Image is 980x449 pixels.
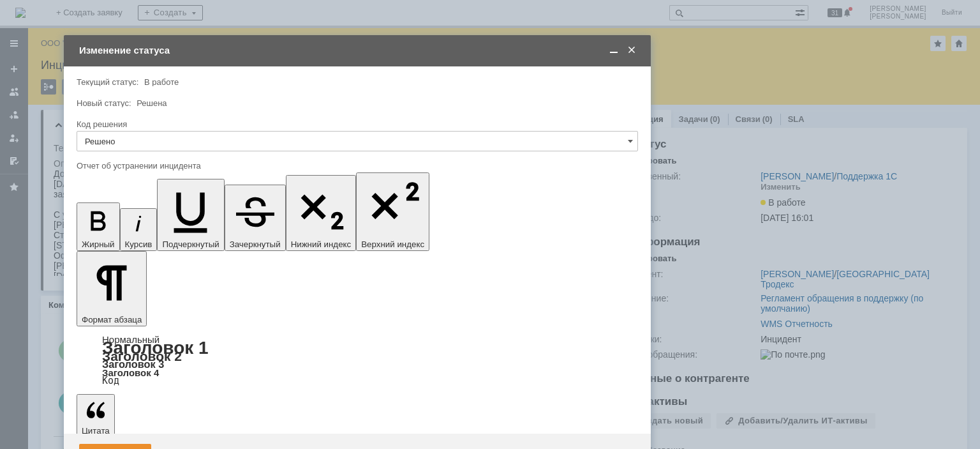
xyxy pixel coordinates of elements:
[102,338,209,358] a: Заголовок 1
[102,334,160,345] a: Нормальный
[102,367,159,378] a: Заголовок 4
[102,375,119,386] a: Код
[361,240,424,249] span: Верхний индекс
[77,251,147,326] button: Формат абзаца
[286,175,357,251] button: Нижний индекс
[77,77,138,87] label: Текущий статус:
[144,77,179,87] span: В работе
[120,208,158,251] button: Курсив
[162,240,219,249] span: Подчеркнутый
[82,240,115,249] span: Жирный
[607,45,620,56] span: Свернуть (Ctrl + M)
[5,5,186,15] div: ​Исправлено
[77,394,115,438] button: Цитата
[102,349,182,363] a: Заголовок 2
[625,45,638,56] span: Закрыть
[291,240,352,249] span: Нижний индекс
[77,98,131,108] label: Новый статус:
[82,315,142,324] span: Формат абзаца
[77,120,635,128] div: Код решения
[356,172,429,251] button: Верхний индекс
[77,335,638,385] div: Формат абзаца
[230,240,281,249] span: Зачеркнутый
[137,98,167,108] span: Решена
[77,162,635,170] div: Отчет об устранении инцидента
[82,426,110,436] span: Цитата
[79,45,638,56] div: Изменение статуса
[125,240,152,249] span: Курсив
[77,202,120,251] button: Жирный
[102,358,164,370] a: Заголовок 3
[225,185,286,251] button: Зачеркнутый
[157,179,224,251] button: Подчеркнутый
